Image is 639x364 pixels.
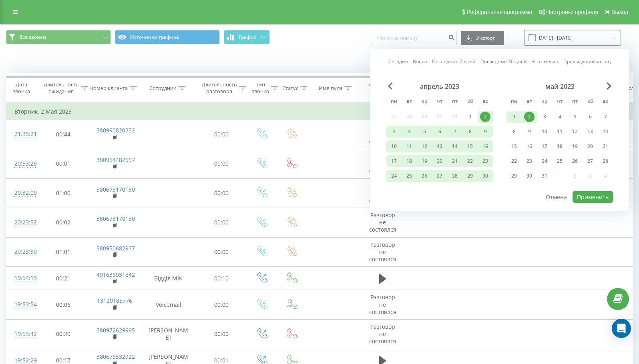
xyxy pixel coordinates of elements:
abbr: вторник [403,96,415,108]
div: чт 25 мая 2023 г. [552,155,567,167]
div: 7 [600,112,611,122]
abbr: вторник [523,96,535,108]
abbr: понедельник [508,96,520,108]
div: 10 [389,141,399,152]
div: чт 4 мая 2023 г. [552,111,567,123]
div: ср 3 мая 2023 г. [537,111,552,123]
a: Сегодня [388,58,408,65]
span: Выход [611,9,628,15]
a: 380972629995 [96,326,135,334]
div: пн 3 апр. 2023 г. [386,126,402,138]
abbr: среда [418,96,430,108]
div: пт 12 мая 2023 г. [567,126,583,138]
div: чт 18 мая 2023 г. [552,140,567,152]
div: 16 [524,141,535,152]
a: Последние 7 дней [432,58,476,65]
td: 00:00 [197,178,247,208]
div: вс 23 апр. 2023 г. [478,155,493,167]
td: 00:00 [197,208,247,238]
div: 12 [570,126,580,137]
div: 18 [404,156,414,166]
div: вт 30 мая 2023 г. [522,170,537,182]
td: Відділ МІК [141,267,197,290]
a: 380950682937 [96,244,135,252]
abbr: четверг [434,96,446,108]
div: 5 [570,112,580,122]
div: 12 [419,141,430,152]
div: чт 13 апр. 2023 г. [432,140,447,152]
div: 22 [509,156,519,166]
div: пт 5 мая 2023 г. [567,111,583,123]
div: 19:53:42 [14,326,30,342]
span: Разговор не состоялся [369,323,396,345]
div: 1 [465,112,475,122]
div: ср 26 апр. 2023 г. [417,170,432,182]
a: 380678532922 [96,353,135,360]
div: 13 [585,126,595,137]
div: чт 6 апр. 2023 г. [432,126,447,138]
div: 28 [600,156,611,166]
div: 21:35:21 [14,126,30,142]
a: 13129185776 [97,297,132,304]
div: вс 9 апр. 2023 г. [478,126,493,138]
div: 25 [404,171,414,181]
div: вт 16 мая 2023 г. [522,140,537,152]
div: вт 4 апр. 2023 г. [402,126,417,138]
div: вс 28 мая 2023 г. [598,155,613,167]
div: пт 26 мая 2023 г. [567,155,583,167]
div: вт 9 мая 2023 г. [522,126,537,138]
div: 24 [389,171,399,181]
div: пн 1 мая 2023 г. [506,111,522,123]
td: [PERSON_NAME] [141,319,197,349]
div: 31 [539,171,550,181]
div: сб 20 мая 2023 г. [583,140,598,152]
div: 20:23:30 [14,244,30,260]
div: 26 [570,156,580,166]
a: Этот месяц [532,58,559,65]
td: 00:02 [38,208,88,238]
td: 00:06 [38,290,88,320]
div: пн 15 мая 2023 г. [506,140,522,152]
span: График [239,34,256,40]
abbr: воскресенье [599,96,611,108]
div: сб 22 апр. 2023 г. [462,155,478,167]
div: 20:32:00 [14,185,30,201]
td: 00:00 [197,290,247,320]
div: 30 [524,171,535,181]
div: 2 [480,112,490,122]
button: Применить [573,191,613,203]
div: сб 1 апр. 2023 г. [462,111,478,123]
div: 22 [465,156,475,166]
a: 491636931842 [96,271,135,278]
abbr: воскресенье [479,96,491,108]
div: 6 [585,112,595,122]
div: 21 [450,156,460,166]
div: 9 [480,126,490,137]
div: 6 [434,126,445,137]
span: Разговор не состоялся [369,211,396,233]
div: 21 [600,141,611,152]
a: Предыдущий месяц [563,58,611,65]
span: Разговор не состоялся [369,293,396,315]
div: вс 30 апр. 2023 г. [478,170,493,182]
div: пн 22 мая 2023 г. [506,155,522,167]
span: Разговор не состоялся [369,123,396,145]
div: 17 [539,141,550,152]
div: 9 [524,126,535,137]
span: Разговор не состоялся [369,182,396,204]
div: Имя пула [319,85,342,92]
div: 19:54:13 [14,270,30,286]
div: 10 [539,126,550,137]
td: 00:00 [197,149,247,178]
div: чт 11 мая 2023 г. [552,126,567,138]
abbr: суббота [464,96,476,108]
span: Настройки профиля [546,9,598,15]
span: Previous Month [388,82,393,90]
div: пн 17 апр. 2023 г. [386,155,402,167]
a: 380673170130 [96,186,135,193]
div: 16 [480,141,490,152]
div: ср 10 мая 2023 г. [537,126,552,138]
div: 15 [465,141,475,152]
div: Аудиозапись разговора [366,81,404,95]
div: вт 18 апр. 2023 г. [402,155,417,167]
